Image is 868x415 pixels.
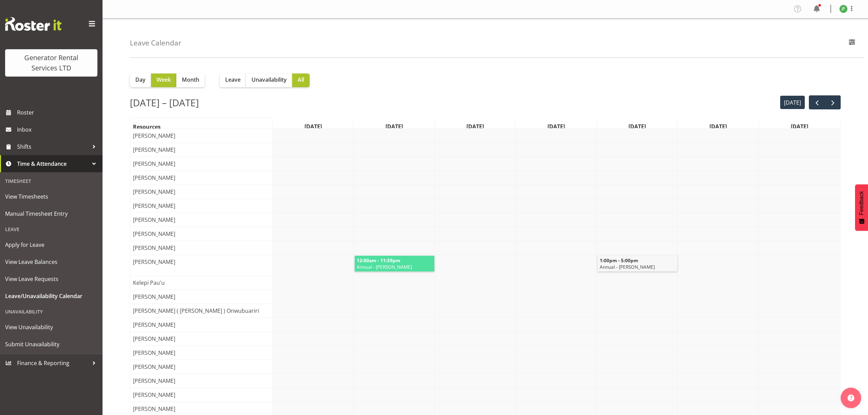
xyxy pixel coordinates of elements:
[2,305,101,319] div: Unavailability
[135,76,146,84] span: Day
[132,160,177,168] span: [PERSON_NAME]
[789,122,810,131] span: [DATE]
[132,293,177,301] span: [PERSON_NAME]
[384,122,404,131] span: [DATE]
[132,349,177,357] span: [PERSON_NAME]
[5,17,62,31] img: Rosterit website logo
[2,188,101,205] a: View Timesheets
[132,391,177,399] span: [PERSON_NAME]
[5,339,97,349] span: Submit Unavailability
[855,184,868,231] button: Feedback - Show survey
[17,159,89,169] span: Time & Attendance
[132,258,177,266] span: [PERSON_NAME]
[176,73,205,87] button: Month
[5,257,97,267] span: View Leave Balances
[246,73,292,87] button: Unavailability
[130,73,151,87] button: Day
[356,264,433,270] span: Annual - [PERSON_NAME]
[132,202,177,210] span: [PERSON_NAME]
[2,236,101,253] a: Apply for Leave
[132,405,177,413] span: [PERSON_NAME]
[5,322,97,332] span: View Unavailability
[252,76,287,84] span: Unavailability
[17,107,99,118] span: Roster
[465,122,485,131] span: [DATE]
[132,123,162,131] span: Resources
[303,122,323,131] span: [DATE]
[132,132,177,140] span: [PERSON_NAME]
[5,291,97,301] span: Leave/Unavailability Calendar
[2,336,101,353] a: Submit Unavailability
[132,377,177,385] span: [PERSON_NAME]
[132,363,177,371] span: [PERSON_NAME]
[599,264,676,270] span: Annual - [PERSON_NAME]
[858,191,865,215] span: Feedback
[546,122,566,131] span: [DATE]
[130,95,199,110] h2: [DATE] – [DATE]
[825,95,841,109] button: next
[599,257,639,264] span: 1:00pm - 5:00pm
[2,253,101,270] a: View Leave Balances
[5,240,97,250] span: Apply for Leave
[12,53,91,73] div: Generator Rental Services LTD
[132,335,177,343] span: [PERSON_NAME]
[845,36,859,51] button: Filter Employees
[182,76,199,84] span: Month
[17,358,89,368] span: Finance & Reporting
[132,244,177,252] span: [PERSON_NAME]
[2,205,101,222] a: Manual Timesheet Entry
[132,230,177,238] span: [PERSON_NAME]
[132,146,177,154] span: [PERSON_NAME]
[2,270,101,287] a: View Leave Requests
[157,76,171,84] span: Week
[132,216,177,224] span: [PERSON_NAME]
[2,174,101,188] div: Timesheet
[847,394,854,401] img: help-xxl-2.png
[225,76,241,84] span: Leave
[356,257,401,264] span: 12:00am - 11:59pm
[839,5,847,13] img: jack-ford10538.jpg
[5,209,97,219] span: Manual Timesheet Entry
[132,279,166,287] span: Kelepi Pau'u
[151,73,176,87] button: Week
[5,191,97,202] span: View Timesheets
[809,95,825,109] button: prev
[2,287,101,305] a: Leave/Unavailability Calendar
[132,321,177,329] span: [PERSON_NAME]
[627,122,647,131] span: [DATE]
[292,73,310,87] button: All
[2,319,101,336] a: View Unavailability
[298,76,304,84] span: All
[132,307,260,315] span: [PERSON_NAME] ( [PERSON_NAME] ) Onwubuariri
[130,39,181,47] h4: Leave Calendar
[780,96,805,109] button: [DATE]
[132,174,177,182] span: [PERSON_NAME]
[220,73,246,87] button: Leave
[132,188,177,196] span: [PERSON_NAME]
[708,122,728,131] span: [DATE]
[17,142,89,152] span: Shifts
[17,124,99,135] span: Inbox
[5,274,97,284] span: View Leave Requests
[2,222,101,236] div: Leave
